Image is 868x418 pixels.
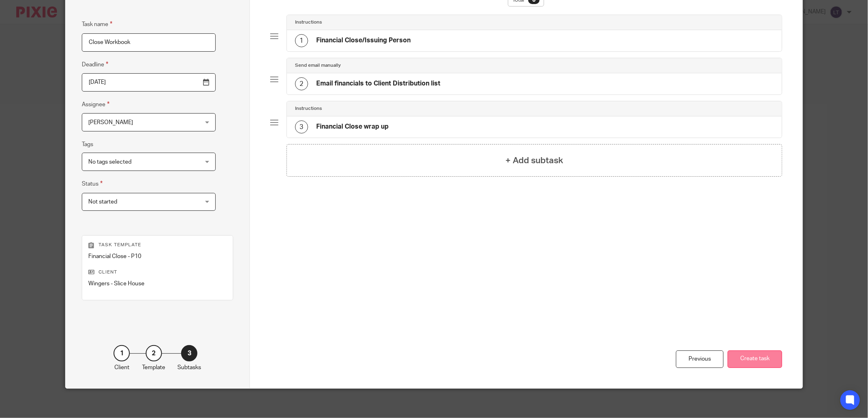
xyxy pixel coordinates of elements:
h4: Financial Close wrap up [316,123,389,131]
div: 1 [114,345,130,361]
span: Not started [88,199,117,205]
div: 3 [181,345,197,361]
h4: Send email manually [295,62,341,69]
h4: Instructions [295,105,322,112]
p: Client [88,269,227,276]
span: [PERSON_NAME] [88,120,133,125]
label: Tags [82,140,93,149]
button: Create task [728,350,782,368]
span: No tags selected [88,159,131,165]
h4: Email financials to Client Distribution list [316,79,440,88]
div: 2 [295,77,308,90]
p: Subtasks [177,363,201,372]
label: Status [82,179,103,188]
div: Previous [676,350,724,368]
h4: Instructions [295,19,322,26]
p: Wingers - Slice House [88,280,227,288]
h4: Financial Close/Issuing Person [316,36,411,45]
p: Template [142,363,165,372]
label: Deadline [82,60,108,69]
label: Assignee [82,100,109,109]
p: Financial Close - P10 [88,252,227,260]
h4: + Add subtask [505,154,563,167]
div: 1 [295,34,308,47]
label: Task name [82,20,112,29]
input: Use the arrow keys to pick a date [82,73,216,92]
p: Client [114,363,129,372]
div: 3 [295,120,308,133]
p: Task template [88,242,227,248]
input: Task name [82,33,216,52]
div: 2 [146,345,162,361]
